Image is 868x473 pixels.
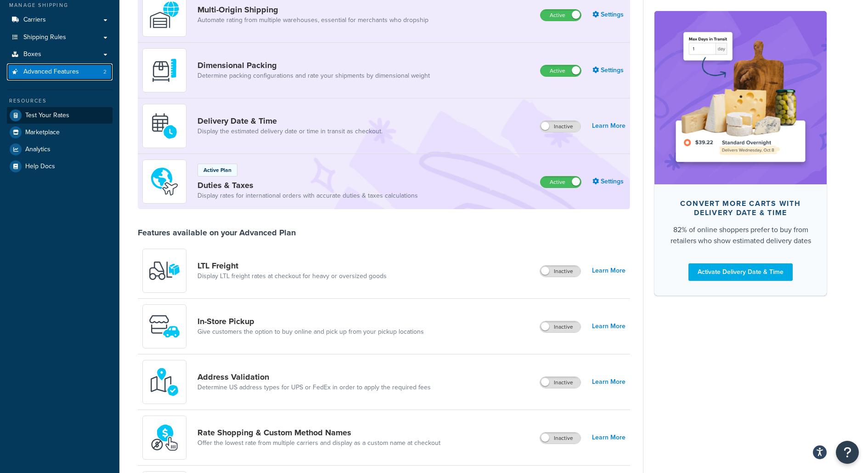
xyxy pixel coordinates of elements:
a: Determine US address types for UPS or FedEx in order to apply the required fees [197,383,431,392]
label: Inactive [540,321,581,332]
img: icon-duo-feat-landed-cost-7136b061.png [148,165,180,198]
a: Multi-Origin Shipping [197,5,428,15]
a: Shipping Rules [7,29,113,46]
div: 82% of online shoppers prefer to buy from retailers who show estimated delivery dates [669,224,812,246]
a: Address Validation [197,372,431,382]
label: Active [541,10,581,21]
a: Settings [592,8,626,21]
button: Open Resource Center [836,441,859,464]
a: Learn More [592,320,626,333]
a: Display LTL freight rates at checkout for heavy or oversized goods [197,272,387,281]
a: In-Store Pickup [197,316,424,326]
img: DTVBYsAAAAAASUVORK5CYII= [148,54,180,86]
a: Dimensional Packing [197,60,430,70]
a: Help Docs [7,158,113,175]
a: Learn More [592,120,626,132]
a: Give customers the option to buy online and pick up from your pickup locations [197,327,424,336]
p: Active Plan [203,166,231,174]
img: wfgcfpwTIucLEAAAAASUVORK5CYII= [148,310,180,342]
a: Learn More [592,264,626,277]
span: Carriers [23,16,46,24]
a: LTL Freight [197,261,387,271]
a: Display the estimated delivery date or time in transit as checkout. [197,127,383,136]
span: Analytics [25,146,51,154]
a: Settings [592,175,626,188]
a: Analytics [7,141,113,158]
a: Boxes [7,46,113,63]
img: icon-duo-feat-rate-shopping-ecdd8bed.png [148,422,180,454]
span: Help Docs [25,163,55,171]
label: Inactive [540,121,581,132]
label: Inactive [540,433,581,444]
a: Automate rating from multiple warehouses, essential for merchants who dropship [197,16,428,25]
li: Advanced Features [7,63,113,80]
a: Determine packing configurations and rate your shipments by dimensional weight [197,71,430,80]
a: Marketplace [7,124,113,141]
span: Marketplace [25,129,60,137]
img: feature-image-ddt-36eae7f7280da8017bfb280eaccd9c446f90b1fe08728e4019434db127062ab4.png [668,25,813,170]
img: kIG8fy0lQAAAABJRU5ErkJggg== [148,366,180,398]
img: y79ZsPf0fXUFUhFXDzUgf+ktZg5F2+ohG75+v3d2s1D9TjoU8PiyCIluIjV41seZevKCRuEjTPPOKHJsQcmKCXGdfprl3L4q7... [148,255,180,287]
a: Carriers [7,11,113,28]
a: Rate Shopping & Custom Method Names [197,427,440,438]
a: Offer the lowest rate from multiple carriers and display as a custom name at checkout [197,439,440,448]
a: Display rates for international orders with accurate duties & taxes calculations [197,191,418,200]
a: Advanced Features2 [7,63,113,80]
img: gfkeb5ejjkALwAAAABJRU5ErkJggg== [148,110,180,142]
a: Learn More [592,376,626,388]
div: Convert more carts with delivery date & time [669,199,812,217]
label: Active [541,177,581,188]
span: Test Your Rates [25,112,69,120]
a: Learn More [592,431,626,444]
label: Active [541,65,581,76]
div: Manage Shipping [7,1,113,9]
label: Inactive [540,377,581,388]
span: 2 [103,68,107,76]
div: Features available on your Advanced Plan [138,228,296,238]
label: Inactive [540,266,581,277]
span: Boxes [23,51,41,58]
span: Advanced Features [23,68,79,76]
a: Duties & Taxes [197,180,418,190]
a: Activate Delivery Date & Time [688,263,793,280]
a: Test Your Rates [7,107,113,124]
div: Resources [7,97,113,105]
a: Settings [592,64,626,77]
span: Shipping Rules [23,34,66,41]
a: Delivery Date & Time [197,116,383,126]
